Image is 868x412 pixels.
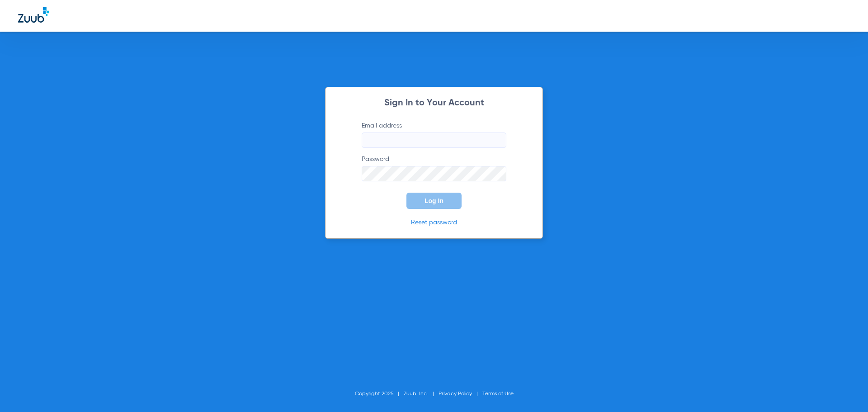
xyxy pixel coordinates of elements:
button: Log In [406,193,462,209]
a: Terms of Use [482,391,514,397]
span: Log In [425,197,443,204]
img: Zuub Logo [18,7,49,23]
a: Reset password [411,219,457,226]
h2: Sign In to Your Account [348,99,520,108]
li: Zuub, Inc. [404,389,439,398]
label: Email address [362,121,506,148]
input: Email address [362,133,506,148]
label: Password [362,155,506,181]
input: Password [362,166,506,181]
li: Copyright 2025 [355,389,404,398]
a: Privacy Policy [439,391,472,397]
